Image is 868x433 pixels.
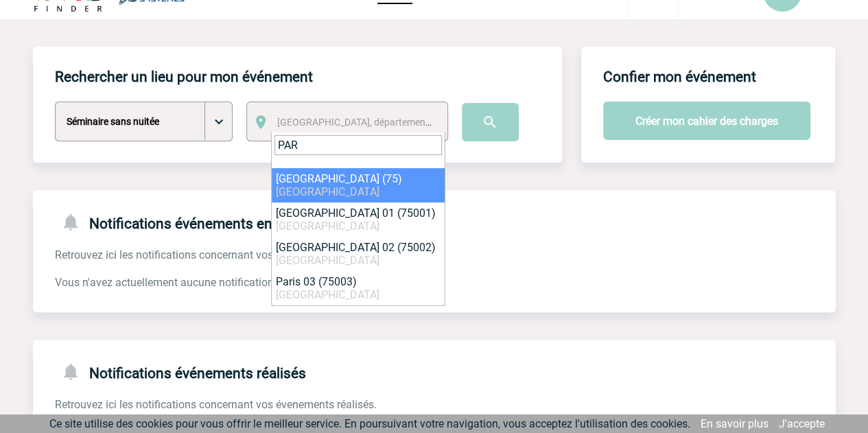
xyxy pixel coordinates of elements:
[272,237,445,271] li: [GEOGRAPHIC_DATA] 02 (75002)
[603,102,810,140] button: Créer mon cahier des charges
[277,117,468,128] span: [GEOGRAPHIC_DATA], département, région...
[55,212,312,232] h4: Notifications événements en cours
[55,362,306,382] h4: Notifications événements réalisés
[276,288,379,301] span: [GEOGRAPHIC_DATA]
[603,69,756,85] h4: Confier mon événement
[55,276,274,289] span: Vous n'avez actuellement aucune notification
[55,248,381,261] span: Retrouvez ici les notifications concernant vos évenements en cours.
[272,202,445,237] li: [GEOGRAPHIC_DATA] 01 (75001)
[272,168,445,202] li: [GEOGRAPHIC_DATA] (75)
[779,417,825,430] a: J'accepte
[276,185,379,198] span: [GEOGRAPHIC_DATA]
[55,69,313,85] h4: Rechercher un lieu pour mon événement
[272,271,445,305] li: Paris 03 (75003)
[60,212,89,232] img: notifications-24-px-g.png
[276,254,379,267] span: [GEOGRAPHIC_DATA]
[701,417,769,430] a: En savoir plus
[49,417,690,430] span: Ce site utilise des cookies pour vous offrir le meilleur service. En poursuivant votre navigation...
[55,398,377,411] span: Retrouvez ici les notifications concernant vos évenements réalisés.
[60,362,89,382] img: notifications-24-px-g.png
[462,103,519,141] input: Submit
[276,220,379,233] span: [GEOGRAPHIC_DATA]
